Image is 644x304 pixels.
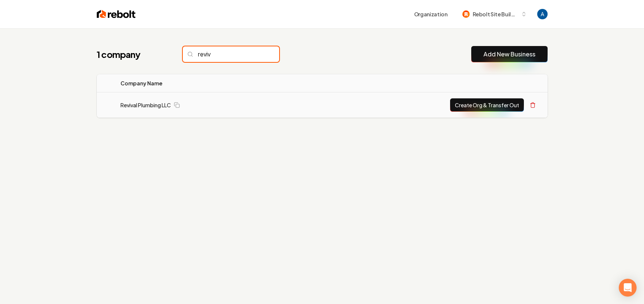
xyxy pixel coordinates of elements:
span: Rebolt Site Builder [473,10,518,18]
a: Add New Business [483,50,535,59]
button: Add New Business [471,46,548,62]
img: Andrew Magana [537,9,548,19]
button: Create Org & Transfer Out [450,98,524,112]
button: Organization [410,7,452,21]
h1: 1 company [97,48,168,60]
div: Open Intercom Messenger [619,279,637,297]
input: Search... [183,46,279,62]
th: Company Name [115,74,290,92]
a: Revival Plumbing LLC [120,101,171,109]
img: Rebolt Site Builder [462,10,470,18]
button: Open user button [537,9,548,19]
img: Rebolt Logo [97,9,136,19]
